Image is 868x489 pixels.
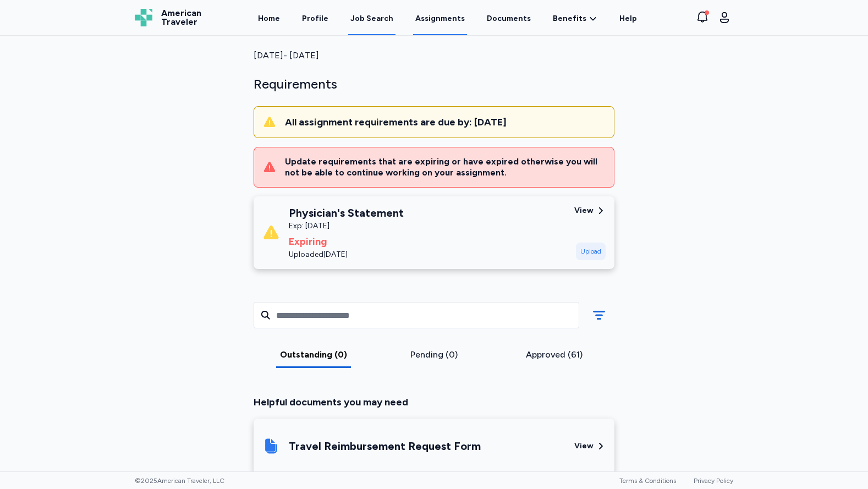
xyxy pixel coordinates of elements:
[289,234,404,249] div: Expiring
[254,75,614,93] div: Requirements
[348,1,395,35] a: Job Search
[289,205,404,221] div: Physician's Statement
[289,438,481,454] div: Travel Reimbursement Request Form
[254,49,614,62] div: [DATE] - [DATE]
[285,116,605,129] div: All assignment requirements are due by: [DATE]
[285,156,605,178] div: Update requirements that are expiring or have expired otherwise you will not be able to continue ...
[574,205,594,216] div: View
[576,243,606,260] div: Upload
[694,477,733,485] a: Privacy Policy
[350,13,393,24] div: Job Search
[413,1,467,35] a: Assignments
[378,348,490,361] div: Pending (0)
[553,13,586,24] span: Benefits
[553,13,597,24] a: Benefits
[619,477,676,485] a: Terms & Conditions
[289,249,404,260] div: Uploaded [DATE]
[135,9,152,26] img: Logo
[498,348,610,361] div: Approved (61)
[254,394,614,410] div: Helpful documents you may need
[135,476,224,485] span: © 2025 American Traveler, LLC
[574,441,594,452] div: View
[289,221,404,232] div: Exp: [DATE]
[258,348,370,361] div: Outstanding (0)
[161,9,201,26] span: American Traveler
